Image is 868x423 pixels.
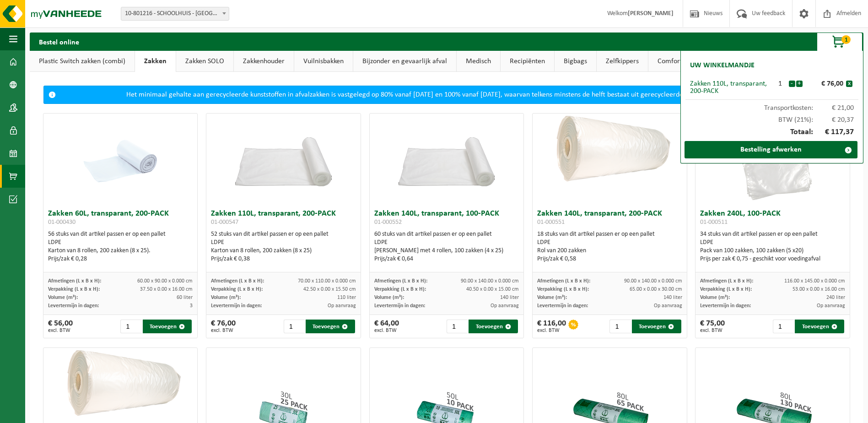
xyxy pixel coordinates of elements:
h3: Zakken 110L, transparant, 200-PACK [211,210,356,228]
div: Prijs/zak € 0,58 [537,255,682,263]
span: 60 liter [177,295,193,300]
span: 140 liter [663,295,682,300]
span: € 21,00 [813,104,854,112]
div: LDPE [537,239,682,247]
div: Totaal: [685,124,858,141]
h3: Zakken 240L, 100-PACK [700,210,845,228]
div: Het minimaal gehalte aan gerecycleerde kunststoffen in afvalzakken is vastgelegd op 80% vanaf [DA... [60,86,831,103]
span: excl. BTW [374,328,399,333]
div: BTW (21%): [685,112,858,124]
button: + [796,81,803,87]
input: 1 [284,320,305,333]
a: Zakkenhouder [234,51,294,72]
span: 60.00 x 90.00 x 0.000 cm [137,278,193,284]
button: Toevoegen [306,320,355,333]
span: Volume (m³): [374,295,404,300]
a: Bigbags [555,51,596,72]
span: 70.00 x 110.00 x 0.000 cm [298,278,356,284]
input: 1 [773,320,794,333]
img: 01-000551 [533,114,687,190]
span: Op aanvraag [654,303,682,309]
img: 01-000547 [206,114,361,190]
span: Levertermijn in dagen: [48,303,99,309]
span: Afmetingen (L x B x H): [48,278,101,284]
button: Toevoegen [143,320,192,333]
div: € 76,00 [805,80,846,87]
div: [PERSON_NAME] met 4 rollen, 100 zakken (4 x 25) [374,247,519,255]
a: Zakken [135,51,176,72]
img: 01-000430 [75,114,166,205]
div: 56 stuks van dit artikel passen er op een pallet [48,230,193,263]
span: Verpakking (L x B x H): [211,287,263,292]
span: Op aanvraag [328,303,356,309]
span: Levertermijn in dagen: [374,303,425,309]
span: 90.00 x 140.00 x 0.000 cm [461,278,519,284]
span: 110 liter [337,295,356,300]
div: Prijs per zak € 0,75 - geschikt voor voedingafval [700,255,845,263]
span: Levertermijn in dagen: [700,303,751,309]
div: € 75,00 [700,320,725,333]
div: Pack van 100 zakken, 100 zakken (5 x20) [700,247,845,255]
a: Vuilnisbakken [294,51,353,72]
span: Volume (m³): [48,295,78,300]
span: 40.50 x 0.00 x 15.00 cm [466,287,519,292]
span: 90.00 x 140.00 x 0.000 cm [624,278,682,284]
input: 1 [609,320,631,333]
div: LDPE [374,239,519,247]
span: Volume (m³): [700,295,730,300]
a: Plastic Switch zakken (combi) [30,51,135,72]
div: Zakken 110L, transparant, 200-PACK [690,80,772,95]
span: 140 liter [500,295,519,300]
span: Verpakking (L x B x H): [48,287,100,292]
button: Toevoegen [795,320,844,333]
span: excl. BTW [48,328,73,333]
img: 01-000552 [370,114,524,190]
span: 01-000551 [537,219,565,226]
input: 1 [447,320,468,333]
span: 01-000547 [211,219,238,226]
h3: Zakken 60L, transparant, 200-PACK [48,210,193,228]
div: Transportkosten: [685,100,858,112]
div: 18 stuks van dit artikel passen er op een pallet [537,230,682,263]
a: Bijzonder en gevaarlijk afval [353,51,456,72]
h2: Uw winkelmandje [685,55,759,76]
button: 1 [817,33,863,51]
div: Prijs/zak € 0,64 [374,255,519,263]
div: 52 stuks van dit artikel passen er op een pallet [211,230,356,263]
span: excl. BTW [211,328,236,333]
h3: Zakken 140L, transparant, 100-PACK [374,210,519,228]
span: Op aanvraag [491,303,519,309]
span: Volume (m³): [537,295,567,300]
a: Recipiënten [501,51,554,72]
button: x [846,81,852,87]
span: Levertermijn in dagen: [537,303,588,309]
a: Zakken SOLO [176,51,233,72]
span: 65.00 x 0.00 x 30.00 cm [630,287,682,292]
span: Afmetingen (L x B x H): [700,278,753,284]
span: 01-000430 [48,219,75,226]
a: Medisch [457,51,500,72]
span: 1 [841,35,851,44]
span: Afmetingen (L x B x H): [374,278,427,284]
button: Toevoegen [469,320,518,333]
strong: [PERSON_NAME] [628,10,674,17]
span: 3 [190,303,193,309]
span: 10-801216 - SCHOOLHUIS - OPWIJK [121,7,229,20]
span: 01-000511 [700,219,728,226]
div: LDPE [48,239,193,247]
span: 01-000552 [374,219,402,226]
span: € 20,37 [813,116,854,124]
span: Volume (m³): [211,295,241,300]
div: Rol van 200 zakken [537,247,682,255]
button: Toevoegen [632,320,681,333]
h3: Zakken 140L, transparant, 200-PACK [537,210,682,228]
div: Prijs/zak € 0,28 [48,255,193,263]
span: Op aanvraag [817,303,845,309]
span: Levertermijn in dagen: [211,303,262,309]
a: Bestelling afwerken [685,141,857,158]
h2: Bestel online [30,33,88,50]
span: 10-801216 - SCHOOLHUIS - OPWIJK [121,7,229,21]
div: LDPE [700,239,845,247]
div: 34 stuks van dit artikel passen er op een pallet [700,230,845,263]
span: 53.00 x 0.00 x 16.00 cm [793,287,845,292]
